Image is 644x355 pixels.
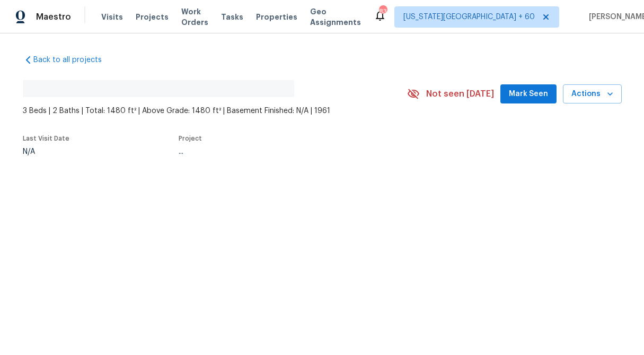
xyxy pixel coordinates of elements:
[179,148,382,155] div: ...
[563,84,622,104] button: Actions
[181,6,208,28] span: Work Orders
[23,55,125,65] a: Back to all projects
[221,13,243,21] span: Tasks
[310,6,361,28] span: Geo Assignments
[500,84,557,104] button: Mark Seen
[509,88,548,101] span: Mark Seen
[101,12,123,22] span: Visits
[256,12,297,22] span: Properties
[403,12,535,22] span: [US_STATE][GEOGRAPHIC_DATA] + 60
[426,89,494,99] span: Not seen [DATE]
[379,6,386,17] div: 839
[136,12,169,22] span: Projects
[23,135,69,142] span: Last Visit Date
[36,12,71,22] span: Maestro
[571,88,613,101] span: Actions
[23,148,69,155] div: N/A
[179,135,202,142] span: Project
[23,106,407,116] span: 3 Beds | 2 Baths | Total: 1480 ft² | Above Grade: 1480 ft² | Basement Finished: N/A | 1961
